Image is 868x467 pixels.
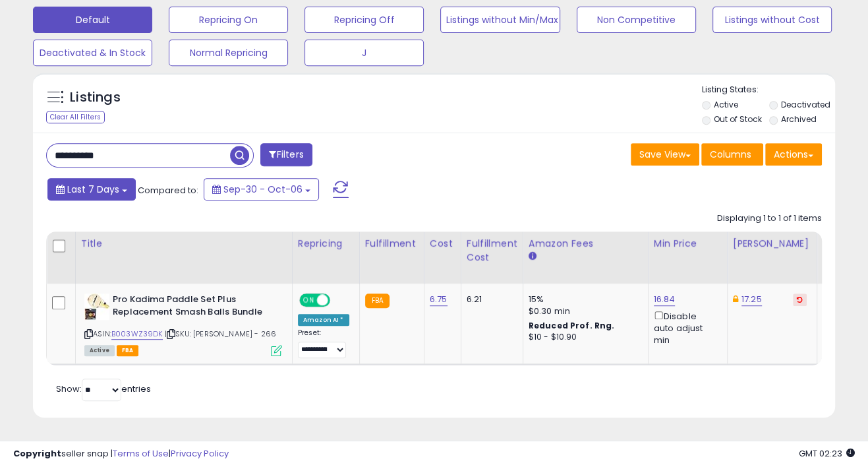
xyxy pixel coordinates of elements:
button: Filters [260,143,312,166]
span: Compared to: [138,184,198,197]
span: Last 7 Days [67,183,119,196]
button: Normal Repricing [169,40,288,66]
span: All listings currently available for purchase on Amazon [84,345,115,356]
button: Default [33,7,152,33]
a: 16.84 [654,293,676,306]
div: Disable auto adjust min [654,309,717,346]
b: Reduced Prof. Rng. [529,320,615,331]
a: Privacy Policy [171,447,229,460]
button: Sep-30 - Oct-06 [204,178,319,201]
button: Save View [631,143,699,166]
div: Title [81,237,287,251]
label: Archived [781,113,817,125]
small: Amazon Fees. [529,251,536,263]
button: Listings without Cost [712,7,832,33]
div: Min Price [654,237,722,251]
div: Amazon Fees [529,237,643,251]
div: Fulfillment Cost [467,237,517,265]
button: Repricing Off [304,7,424,33]
a: 17.25 [741,293,762,306]
span: OFF [328,295,349,306]
div: $0.30 min [529,305,638,317]
span: Columns [710,148,751,161]
button: Deactivated & In Stock [33,40,152,66]
img: 517w3t6HviL._SL40_.jpg [84,294,109,320]
a: 6.75 [430,293,448,306]
div: ASIN: [84,294,282,355]
label: Deactivated [781,99,830,110]
b: Pro Kadima Paddle Set Plus Replacement Smash Balls Bundle [113,294,273,321]
label: Out of Stock [714,113,762,125]
small: FBA [365,294,390,308]
button: Last 7 Days [47,178,136,201]
button: Columns [701,143,763,166]
div: Preset: [298,328,349,358]
a: B003WZ39DK [111,328,163,340]
button: Listings without Min/Max [440,7,560,33]
div: Cost [430,237,455,251]
label: Active [714,99,738,110]
span: FBA [117,345,139,356]
div: Clear All Filters [46,111,105,123]
strong: Copyright [13,447,61,460]
a: Terms of Use [113,447,169,460]
span: Show: entries [56,383,151,395]
div: 15% [529,294,638,305]
div: Repricing [298,237,354,251]
span: 2025-10-14 02:23 GMT [799,447,855,460]
div: 6.21 [467,294,513,305]
h5: Listings [70,88,121,107]
div: Fulfillment [365,237,419,251]
span: | SKU: [PERSON_NAME] - 266 [165,328,276,339]
div: seller snap | | [13,448,229,460]
p: Listing States: [702,84,835,96]
span: ON [301,295,317,306]
button: Repricing On [169,7,288,33]
div: [PERSON_NAME] [733,237,811,251]
button: Actions [765,143,822,166]
span: Sep-30 - Oct-06 [223,183,303,196]
button: J [304,40,424,66]
div: $10 - $10.90 [529,332,638,343]
button: Non Competitive [577,7,696,33]
div: Amazon AI * [298,314,349,326]
div: Displaying 1 to 1 of 1 items [717,212,822,225]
